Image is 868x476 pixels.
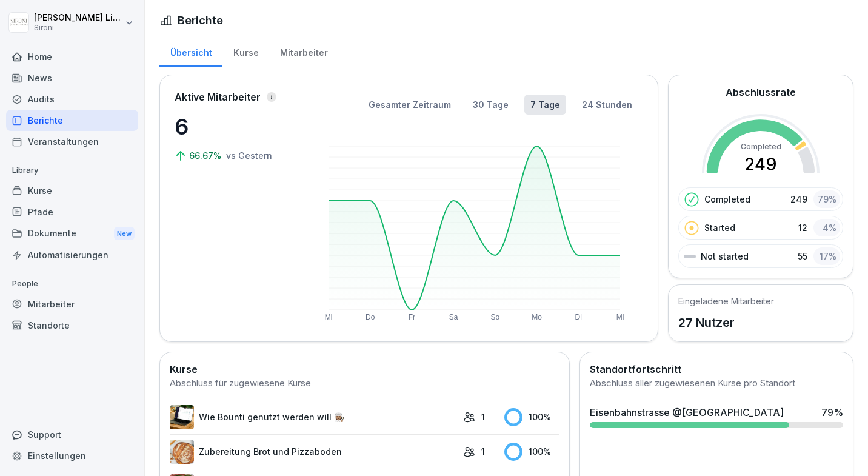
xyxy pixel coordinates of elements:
[481,411,485,423] p: 1
[6,131,138,152] a: Veranstaltungen
[170,377,559,391] div: Abschluss für zugewiesene Kurse
[532,313,542,321] text: Mo
[6,445,138,466] a: Einstellungen
[175,110,296,143] p: 6
[170,362,559,377] h2: Kurse
[590,377,843,391] div: Abschluss aller zugewiesenen Kurse pro Standort
[6,161,138,180] p: Library
[362,95,457,115] button: Gesamter Zeitraum
[6,46,138,67] a: Home
[6,110,138,131] a: Berichte
[726,85,796,99] h2: Abschlussrate
[575,313,582,321] text: Di
[590,362,843,377] h2: Standortfortschritt
[6,274,138,293] p: People
[504,443,559,461] div: 100 %
[467,95,515,115] button: 30 Tage
[678,313,774,332] p: 27 Nutzer
[366,313,375,321] text: Do
[504,408,559,426] div: 100 %
[6,424,138,445] div: Support
[821,405,843,420] div: 79 %
[170,405,194,429] img: bqcw87wt3eaim098drrkbvff.png
[481,445,485,458] p: 1
[34,24,122,32] p: Sironi
[704,193,750,206] p: Completed
[6,67,138,89] a: News
[6,223,138,245] a: DokumenteNew
[189,149,224,162] p: 66.67%
[34,13,122,23] p: [PERSON_NAME] Lilja
[114,227,135,241] div: New
[6,223,138,245] div: Dokumente
[813,219,840,236] div: 4 %
[798,221,807,234] p: 12
[798,250,807,263] p: 55
[6,315,138,336] a: Standorte
[159,36,222,67] a: Übersicht
[813,190,840,208] div: 79 %
[178,12,223,28] h1: Berichte
[170,440,457,464] a: Zubereitung Brot und Pizzaboden
[449,313,458,321] text: Sa
[170,440,194,464] img: w9nobtcttnghg4wslidxrrlr.png
[585,400,848,433] a: Eisenbahnstrasse @[GEOGRAPHIC_DATA]79%
[6,89,138,110] a: Audits
[175,90,261,104] p: Aktive Mitarbeiter
[6,244,138,266] a: Automatisierungen
[616,313,624,321] text: Mi
[576,95,638,115] button: 24 Stunden
[6,293,138,315] a: Mitarbeiter
[678,295,774,307] h5: Eingeladene Mitarbeiter
[701,250,749,263] p: Not started
[491,313,500,321] text: So
[790,193,807,206] p: 249
[6,180,138,201] a: Kurse
[813,247,840,265] div: 17 %
[269,36,338,67] a: Mitarbeiter
[222,36,269,67] a: Kurse
[409,313,415,321] text: Fr
[226,149,272,162] p: vs Gestern
[704,221,735,234] p: Started
[6,201,138,223] a: Pfade
[524,95,566,115] button: 7 Tage
[590,405,784,420] div: Eisenbahnstrasse @[GEOGRAPHIC_DATA]
[170,405,457,429] a: Wie Bounti genutzt werden will 👩🏽‍🍳
[325,313,333,321] text: Mi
